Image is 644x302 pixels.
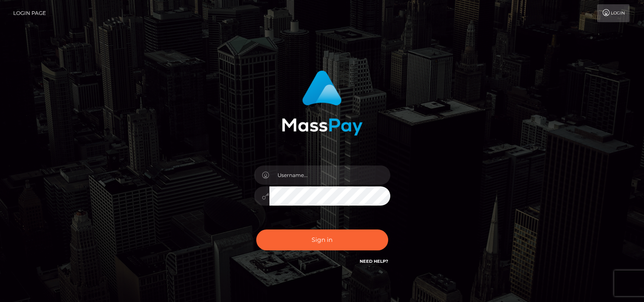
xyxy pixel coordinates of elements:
[282,70,363,136] img: MassPay Login
[13,4,46,22] a: Login Page
[597,4,630,22] a: Login
[269,166,390,185] input: Username...
[360,258,388,264] a: Need Help?
[256,229,388,250] button: Sign in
